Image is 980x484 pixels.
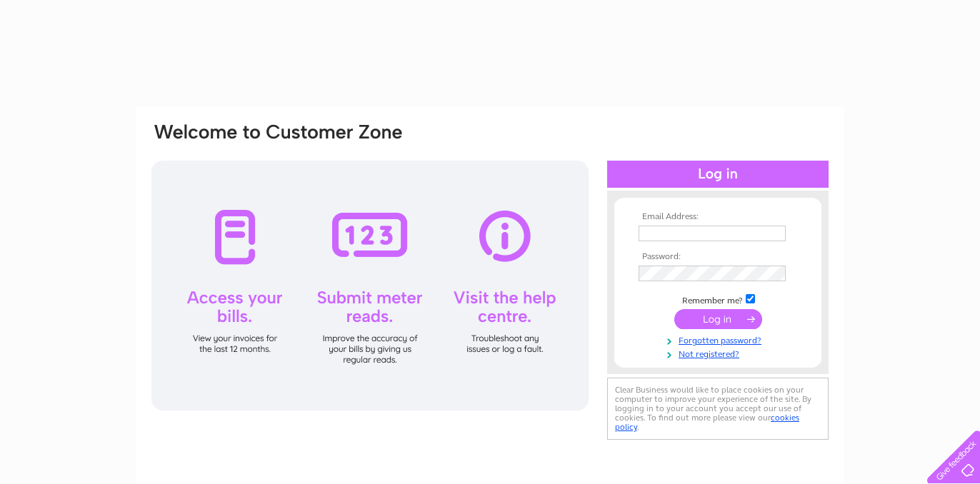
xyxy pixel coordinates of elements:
[639,333,801,346] a: Forgotten password?
[635,252,801,262] th: Password:
[639,346,801,360] a: Not registered?
[635,212,801,222] th: Email Address:
[607,378,829,440] div: Clear Business would like to place cookies on your computer to improve your experience of the sit...
[635,292,801,306] td: Remember me?
[615,413,799,432] a: cookies policy
[674,309,762,329] input: Submit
